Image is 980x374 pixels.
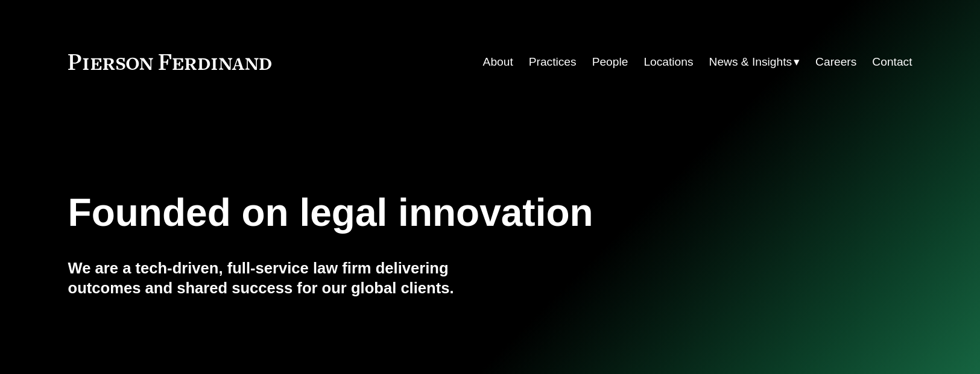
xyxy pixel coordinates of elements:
a: About [483,51,513,73]
h4: We are a tech-driven, full-service law firm delivering outcomes and shared success for our global... [68,258,490,298]
a: Practices [529,51,577,73]
a: Contact [872,51,912,73]
span: News & Insights [709,52,792,73]
a: Locations [643,51,693,73]
a: People [592,51,628,73]
h1: Founded on legal innovation [68,191,772,235]
a: folder dropdown [709,51,800,73]
a: Careers [815,51,856,73]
